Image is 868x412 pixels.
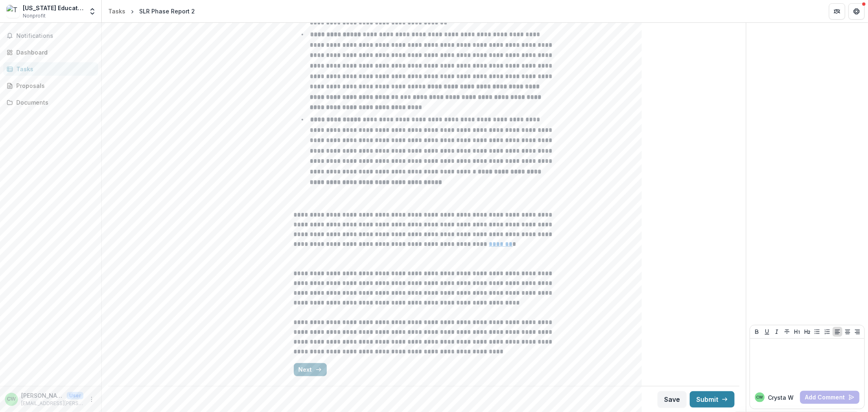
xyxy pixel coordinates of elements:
button: Heading 2 [802,327,812,337]
a: Tasks [3,62,98,76]
button: Align Right [853,327,862,337]
p: [EMAIL_ADDRESS][PERSON_NAME][DOMAIN_NAME][US_STATE] [21,400,83,407]
button: Bullet List [812,327,822,337]
button: Notifications [3,29,98,42]
button: Align Left [833,327,842,337]
div: Crysta Workman [756,395,763,399]
nav: breadcrumb [105,5,198,17]
button: Submit [690,391,735,408]
button: Open entity switcher [87,3,98,20]
span: Nonprofit [23,12,46,20]
button: Ordered List [822,327,832,337]
div: SLR Phase Report 2 [139,7,195,15]
button: More [87,394,96,404]
button: Partners [829,3,845,20]
p: User [67,392,83,399]
button: Italicize [772,327,782,337]
div: Tasks [16,65,92,73]
div: Crysta Workman [7,397,16,402]
button: Bold [752,327,762,337]
a: Tasks [105,5,129,17]
button: Strike [782,327,792,337]
div: Documents [16,98,92,107]
button: Underline [762,327,772,337]
button: Heading 1 [792,327,802,337]
button: Get Help [848,3,865,20]
button: Next [294,363,327,376]
a: Proposals [3,79,98,92]
button: Add Comment [800,391,859,404]
div: Tasks [108,7,125,15]
p: [PERSON_NAME] [21,391,63,400]
a: Dashboard [3,46,98,59]
img: Texas Education Agency [7,5,20,18]
span: Notifications [16,33,95,39]
div: Dashboard [16,48,92,57]
a: Documents [3,96,98,109]
div: [US_STATE] Education Agency [23,4,83,12]
div: Proposals [16,81,92,90]
button: Align Center [843,327,853,337]
p: Crysta W [768,393,794,402]
button: Save [658,391,687,408]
